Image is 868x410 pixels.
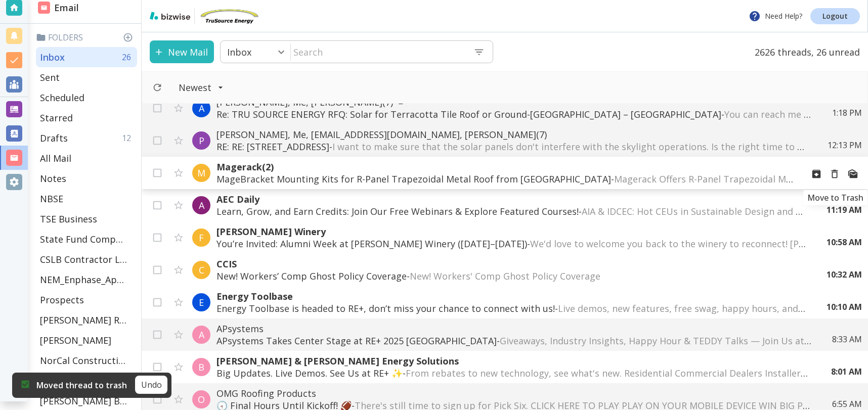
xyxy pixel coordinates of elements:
[40,193,63,205] p: NBSE
[832,334,862,345] p: 8:33 AM
[40,274,127,286] p: NEM_Enphase_Applications
[36,67,137,87] div: Sent
[844,165,862,183] button: Mark as Read
[198,393,205,405] p: O
[199,8,259,24] img: TruSource Energy, Inc.
[36,189,137,209] div: NBSE
[199,102,204,114] p: A
[216,290,806,302] p: Energy Toolbase
[36,371,137,391] div: [PERSON_NAME]
[216,302,806,314] p: Energy Toolbase is headed to RE+, don’t miss your chance to connect with us! -
[150,40,214,63] button: New Mail
[36,290,137,310] div: Prospects
[40,334,111,346] p: [PERSON_NAME]
[40,253,127,265] p: CSLB Contractor License
[216,161,795,173] p: Magerack (2)
[199,296,204,308] p: E
[38,1,79,15] h2: Email
[831,366,862,377] p: 8:01 AM
[810,8,860,24] a: Logout
[749,10,802,22] p: Need Help?
[827,301,862,312] p: 10:10 AM
[40,354,127,367] p: NorCal Construction
[216,387,812,399] p: OMG Roofing Products
[199,329,204,341] p: A
[36,168,137,189] div: Notes
[36,350,137,371] div: NorCal Construction
[40,395,127,407] p: [PERSON_NAME] Batteries
[827,269,862,280] p: 10:32 AM
[803,190,867,205] div: Move to Trash
[40,213,97,225] p: TSE Business
[199,134,204,147] p: P
[38,2,50,14] img: DashboardSidebarEmail.svg
[199,264,204,276] p: C
[291,41,465,62] input: Search
[40,51,65,63] p: Inbox
[150,12,190,20] img: bizwise
[832,398,862,409] p: 6:55 AM
[749,40,860,63] p: 2626 threads, 26 unread
[827,237,862,248] p: 10:58 AM
[828,140,862,151] p: 12:13 PM
[410,270,798,282] span: New! Workers' Comp Ghost Policy Coverage ‌ ‌ ‌ ‌ ‌ ‌ ‌ ‌ ‌ ‌ ‌ ‌ ‌ ‌ ‌ ‌ ‌ ‌ ‌ ‌ ‌ ‌ ‌ ‌ ‌ ‌ ‌ ‌ ...
[36,148,137,168] div: All Mail
[36,330,137,350] div: [PERSON_NAME]
[198,361,204,373] p: B
[40,132,68,144] p: Drafts
[216,173,795,185] p: MageBracket Mounting Kits for R-Panel Trapezoidal Metal Roof from [GEOGRAPHIC_DATA] -
[36,47,137,67] div: Inbox26
[36,269,137,290] div: NEM_Enphase_Applications
[36,310,137,330] div: [PERSON_NAME] Residence
[227,46,251,58] p: Inbox
[36,108,137,128] div: Starred
[826,165,844,183] button: Move to Trash
[36,32,137,43] p: Folders
[40,92,84,104] p: Scheduled
[216,335,812,347] p: APsystems Takes Center Stage at RE+ 2025 [GEOGRAPHIC_DATA] -
[832,107,862,118] p: 1:18 PM
[40,152,71,164] p: All Mail
[199,232,204,244] p: F
[36,229,137,249] div: State Fund Compensation
[36,249,137,269] div: CSLB Contractor License
[216,141,807,153] p: RE: RE: [STREET_ADDRESS] -
[216,128,807,141] p: [PERSON_NAME], Me, [EMAIL_ADDRESS][DOMAIN_NAME], [PERSON_NAME] (7)
[216,205,806,217] p: Learn, Grow, and Earn Credits: Join Our Free Webinars & Explore Featured Courses! -
[216,258,806,270] p: CCIS
[197,167,205,179] p: M
[807,165,826,183] button: Archive
[40,112,73,124] p: Starred
[40,71,60,83] p: Sent
[216,323,812,335] p: APsystems
[40,314,127,326] p: [PERSON_NAME] Residence
[216,355,811,367] p: [PERSON_NAME] & [PERSON_NAME] Energy Solutions
[40,233,127,245] p: State Fund Compensation
[36,380,127,391] p: Moved thread to trash
[216,193,806,205] p: AEC Daily
[199,199,204,211] p: A
[216,367,811,379] p: Big Updates. Live Demos. See Us at RE+ ✨ -
[216,108,812,120] p: Re: TRU SOURCE ENERGY RFQ: Solar for Terracotta Tile Roof or Ground-[GEOGRAPHIC_DATA] – [GEOGRAPH...
[36,87,137,108] div: Scheduled
[40,172,66,185] p: Notes
[822,13,848,20] p: Logout
[36,209,137,229] div: TSE Business
[135,376,167,394] button: Undo
[216,225,806,238] p: [PERSON_NAME] Winery
[36,128,137,148] div: Drafts12
[827,204,862,215] p: 11:19 AM
[122,132,135,144] p: 12
[148,78,166,97] button: Refresh
[216,270,806,282] p: New! Workers’ Comp Ghost Policy Coverage -
[122,52,135,63] p: 26
[168,76,234,99] button: Filter
[40,294,84,306] p: Prospects
[216,238,806,250] p: You’re Invited: Alumni Week at [PERSON_NAME] Winery ([DATE]–[DATE]) -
